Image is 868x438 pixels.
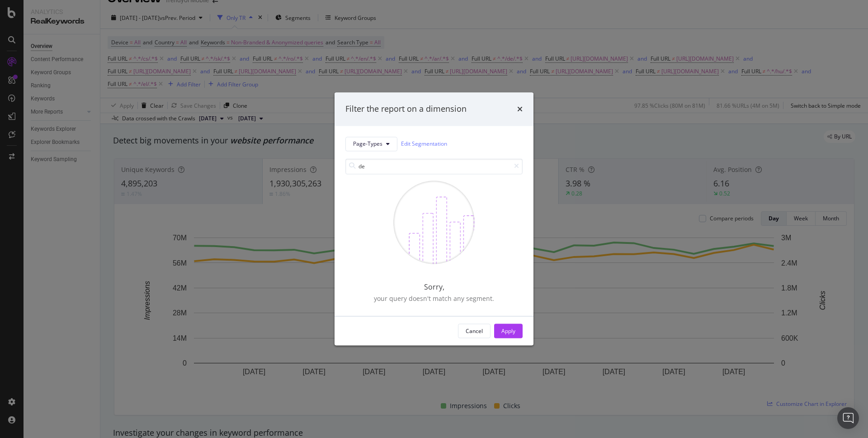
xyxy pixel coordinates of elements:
[374,282,494,293] div: Sorry,
[345,158,523,174] input: Search
[374,295,494,304] div: your query doesn't match any segment.
[345,137,397,151] button: Page-Types
[345,103,467,115] div: Filter the report on a dimension
[401,139,447,149] a: Edit Segmentation
[458,324,491,338] button: Cancel
[501,327,515,335] div: Apply
[393,181,475,264] img: Chd7Zq7f.png
[494,324,523,338] button: Apply
[335,92,533,345] div: modal
[517,103,523,115] div: times
[837,407,859,429] div: Open Intercom Messenger
[466,327,483,335] div: Cancel
[353,140,382,148] span: Page-Types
